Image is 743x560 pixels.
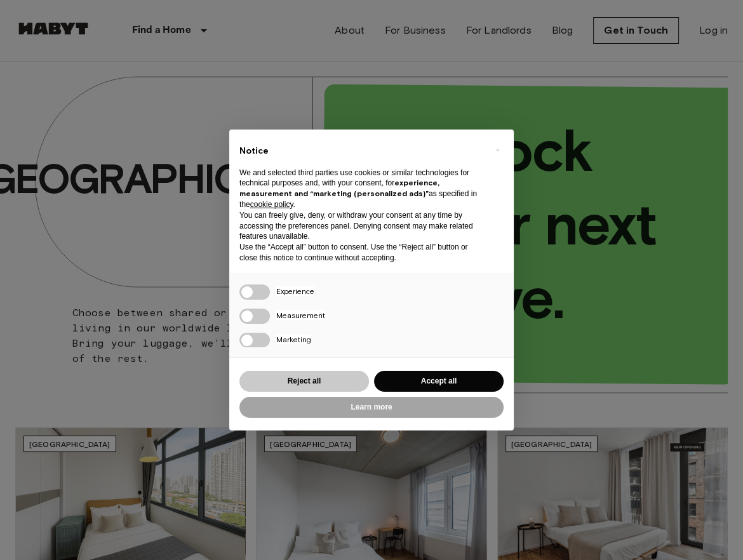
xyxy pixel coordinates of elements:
[239,168,483,210] p: We and selected third parties use cookies or similar technologies for technical purposes and, wit...
[276,310,325,320] span: Measurement
[239,178,439,198] strong: experience, measurement and “marketing (personalized ads)”
[374,371,504,392] button: Accept all
[239,397,504,418] button: Learn more
[276,286,314,296] span: Experience
[239,371,369,392] button: Reject all
[239,145,483,157] h2: Notice
[239,242,483,263] p: Use the “Accept all” button to consent. Use the “Reject all” button or close this notice to conti...
[239,210,483,242] p: You can freely give, deny, or withdraw your consent at any time by accessing the preferences pane...
[250,200,293,209] a: cookie policy
[487,140,507,160] button: Close this notice
[276,335,311,344] span: Marketing
[495,142,500,157] span: ×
